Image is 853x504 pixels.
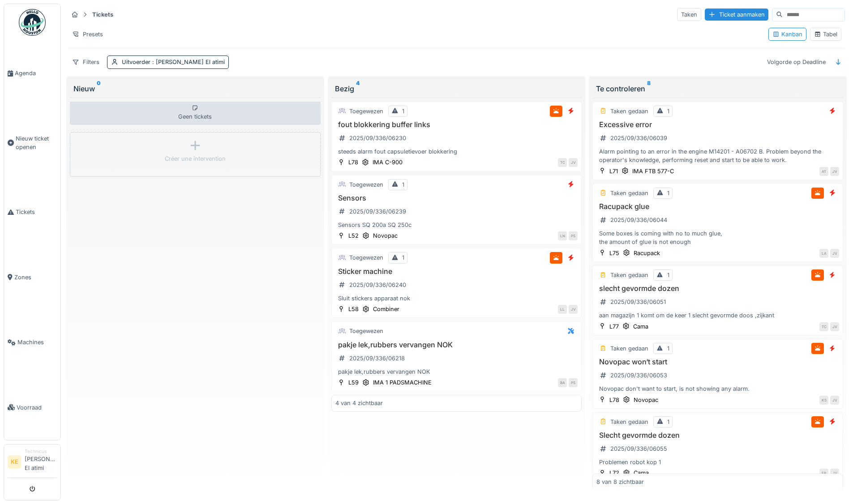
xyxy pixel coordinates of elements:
div: Racupack [634,249,660,257]
div: 1 [402,253,404,262]
div: Technicus [25,448,57,455]
div: 2025/09/336/06230 [349,134,406,142]
h3: fout blokkering buffer links [335,120,578,129]
div: Geen tickets [70,102,321,125]
span: Zones [14,273,57,282]
div: Créer une intervention [165,154,226,163]
span: Tickets [16,208,57,216]
div: Taken gedaan [610,344,648,353]
div: aan magazijn 1 komt om de keer 1 slecht gevormde doos ,zijkant [596,311,839,320]
a: Tickets [4,179,60,244]
div: KS [819,396,828,405]
strong: Tickets [89,10,117,19]
div: Novopac [373,231,398,240]
span: Agenda [15,69,57,77]
div: Ticket aanmaken [705,9,768,21]
h3: Novopac won‘t start [596,358,839,366]
h3: Excessive error [596,120,839,129]
div: Toegewezen [349,180,383,189]
div: L78 [609,396,619,404]
div: 2025/09/336/06053 [610,371,667,380]
div: Filters [68,56,103,68]
div: L75 [609,249,619,257]
div: L59 [348,378,359,387]
div: TC [558,158,567,167]
div: 2025/09/336/06239 [349,207,406,216]
div: JV [830,469,839,478]
div: 1 [667,418,669,426]
div: Taken gedaan [610,271,648,279]
div: 1 [667,271,669,279]
div: 1 [667,107,669,115]
div: JV [830,396,839,405]
div: Bezig [335,83,579,94]
div: JV [830,167,839,176]
div: L77 [609,322,619,331]
span: Nieuw ticket openen [16,134,57,151]
div: LA [819,249,828,258]
div: 2025/09/336/06055 [610,444,667,453]
h3: Slecht gevormde dozen [596,431,839,440]
div: 4 van 4 zichtbaar [335,399,383,407]
div: 2025/09/336/06044 [610,216,667,224]
div: TC [819,322,828,331]
div: 2025/09/336/06218 [349,354,405,363]
a: Zones [4,245,60,310]
div: Taken gedaan [610,107,648,115]
div: JV [569,305,578,314]
div: IMA C-900 [373,158,403,167]
div: FR [819,469,828,478]
div: JV [830,322,839,331]
a: Agenda [4,41,60,106]
div: LN [558,231,567,240]
div: 1 [667,189,669,197]
span: Voorraad [17,403,57,412]
div: IMA 1 PADSMACHINE [373,378,432,387]
div: Te controleren [596,83,840,94]
div: Uitvoerder [122,58,225,66]
a: Nieuw ticket openen [4,106,60,179]
div: Some boxes is coming with no to much glue, the amount of glue is not enough [596,229,839,246]
div: Alarm pointing to an error in the engine M14201 - A06702 B. Problem beyond the operator's knowled... [596,147,839,164]
div: L72 [609,469,619,477]
div: L58 [348,305,359,313]
div: Taken gedaan [610,189,648,197]
div: Cama [634,469,649,477]
div: Novopac don't want to start, is not showing any alarm. [596,384,839,393]
div: Tabel [814,30,837,38]
div: Toegewezen [349,107,383,115]
div: Taken gedaan [610,418,648,426]
img: Badge_color-CXgf-gQk.svg [19,9,46,36]
div: Problemen robot kop 1 [596,458,839,466]
div: JV [569,158,578,167]
div: Combiner [373,305,399,313]
div: BA [558,378,567,387]
div: Toegewezen [349,253,383,262]
h3: pakje lek,rubbers vervangen NOK [335,341,578,349]
div: Taken [677,8,701,21]
div: pakje lek,rubbers vervangen NOK [335,367,578,376]
div: Presets [68,28,107,41]
div: 2025/09/336/06051 [610,298,666,306]
div: steeds alarm fout capsuletievoer blokkering [335,147,578,156]
div: 8 van 8 zichtbaar [596,478,644,486]
div: L52 [348,231,359,240]
div: Kanban [772,30,802,38]
div: Volgorde op Deadline [763,56,830,68]
div: 1 [402,107,404,115]
li: KE [8,455,21,469]
span: Machines [17,338,57,346]
div: Cama [633,322,648,331]
h3: Sticker machine [335,267,578,276]
div: L78 [348,158,358,167]
h3: Racupack glue [596,202,839,211]
li: [PERSON_NAME] El atimi [25,448,57,476]
div: 1 [402,180,404,189]
div: Sluit stickers apparaat nok [335,294,578,303]
span: : [PERSON_NAME] El atimi [150,59,225,65]
div: LL [558,305,567,314]
div: Sensors SQ 200a SQ 250c [335,221,578,229]
h3: slecht gevormde dozen [596,284,839,293]
div: 2025/09/336/06240 [349,281,406,289]
div: IMA FTB 577-C [632,167,674,175]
